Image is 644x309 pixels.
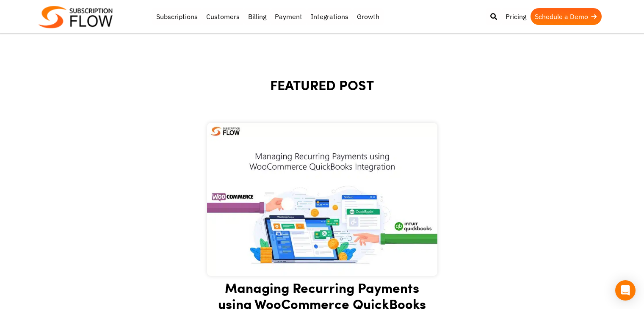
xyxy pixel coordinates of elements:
a: Integrations [307,8,353,25]
a: Subscriptions [152,8,202,25]
a: Pricing [501,8,531,25]
img: Recurring Payments using WooCommerce QuickBooks Integration [207,123,437,276]
a: Schedule a Demo [531,8,602,25]
h1: FEATURED POST [68,76,576,114]
img: Subscriptionflow [39,6,113,28]
a: Payment [271,8,307,25]
a: Customers [202,8,244,25]
a: Growth [353,8,384,25]
a: Billing [244,8,271,25]
div: Open Intercom Messenger [615,280,636,301]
